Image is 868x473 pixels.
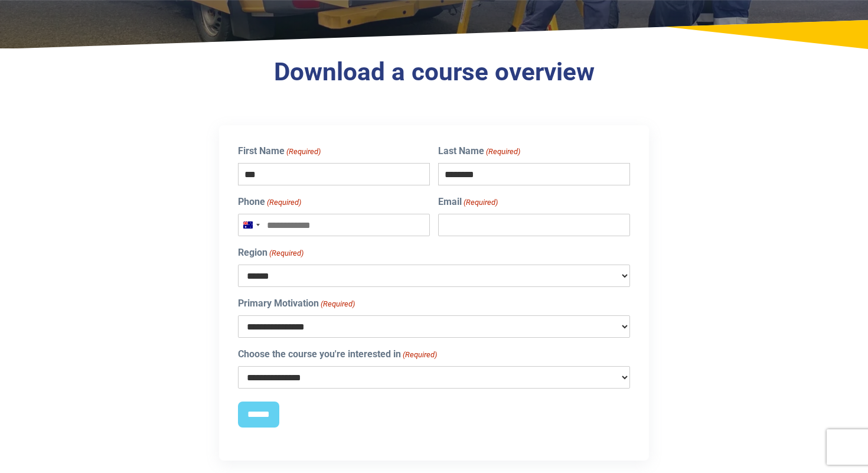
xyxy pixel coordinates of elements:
span: (Required) [286,146,321,158]
span: (Required) [462,197,498,208]
label: Choose the course you're interested in [238,347,437,361]
span: (Required) [266,197,302,208]
label: Last Name [438,144,520,158]
label: Phone [238,195,301,209]
label: Primary Motivation [238,296,355,311]
span: (Required) [320,298,355,310]
span: (Required) [402,349,438,361]
label: First Name [238,144,321,158]
span: (Required) [269,247,304,259]
h3: Download a course overview [89,57,779,87]
span: (Required) [485,146,520,158]
button: Selected country [239,214,263,236]
label: Email [438,195,498,209]
label: Region [238,246,304,260]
